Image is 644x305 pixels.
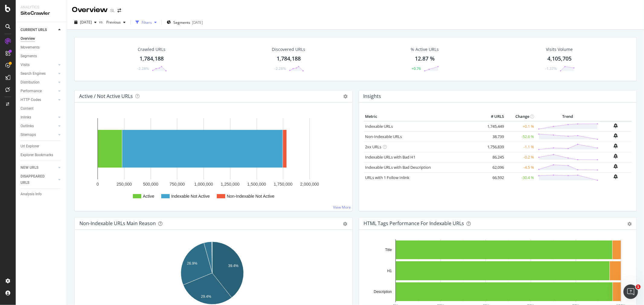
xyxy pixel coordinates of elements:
div: CURRENT URLS [21,27,47,33]
text: 0 [97,182,99,187]
h4: Insights [364,92,381,100]
div: [DATE] [192,20,203,25]
div: 12.87 % [415,55,435,63]
span: vs [99,19,104,24]
div: Filters [142,20,152,25]
div: -1.37% [545,66,557,71]
td: 38,739 [481,131,505,142]
div: Overview [72,5,108,15]
div: bell-plus [614,174,618,179]
div: Explorer Bookmarks [21,152,53,158]
div: Content [21,105,34,112]
span: 1 [636,285,641,289]
td: -4.5 % [505,162,536,172]
div: 1,784,188 [277,55,301,63]
a: DISAPPEARED URLS [21,173,56,186]
a: CURRENT URLS [21,27,56,33]
div: Inlinks [21,114,31,121]
td: -30.4 % [505,172,536,183]
td: -52.6 % [505,131,536,142]
div: Sitemaps [21,132,36,138]
div: HTML Tags Performance for Indexable URLs [364,220,464,226]
div: Analysis Info [21,191,42,197]
text: Description [373,290,392,294]
text: 29.4% [201,294,211,299]
a: Analysis Info [21,191,62,197]
div: % Active URLs [411,46,439,52]
div: 4,105,705 [547,55,572,63]
a: Indexable URLs with Bad H1 [365,154,416,160]
div: Movements [21,44,40,51]
h4: Active / Not Active URLs [79,92,133,100]
th: # URLS [481,112,505,121]
div: Overview [21,36,35,42]
a: HTTP Codes [21,97,56,103]
a: Segments [21,53,62,59]
span: 2025 Sep. 26th [80,20,92,25]
text: Indexable Not Active [171,194,210,199]
td: -0.2 % [505,152,536,162]
div: DISAPPEARED URLS [21,173,51,186]
text: 1,250,000 [221,182,239,187]
text: 39.4% [228,264,239,268]
div: 1,784,188 [139,55,164,63]
span: Segments [173,20,190,25]
th: Metric [364,112,482,121]
a: Content [21,105,62,112]
text: Non-Indexable Not Active [227,194,274,199]
button: [DATE] [72,17,99,27]
a: 2xx URLs [365,144,382,149]
td: 62,096 [481,162,505,172]
div: Crawled URLs [138,46,165,52]
div: Non-Indexable URLs Main Reason [79,220,156,226]
td: 66,592 [481,172,505,183]
a: Non-Indexable URLs [365,134,402,139]
div: bell-plus [614,164,618,169]
div: Performance [21,88,42,94]
text: H1 [387,269,392,273]
text: 1,500,000 [247,182,266,187]
iframe: Intercom live chat [623,285,638,299]
text: 250,000 [117,182,132,187]
a: Explorer Bookmarks [21,152,62,158]
div: SL [110,8,115,14]
div: HTTP Codes [21,97,41,103]
button: Previous [104,17,128,27]
a: Movements [21,44,62,51]
span: Previous [104,20,121,25]
a: Inlinks [21,114,56,121]
div: Distribution [21,79,40,86]
text: 2,000,000 [300,182,319,187]
td: 86,245 [481,152,505,162]
div: Segments [21,53,37,59]
a: Distribution [21,79,56,86]
a: Overview [21,36,62,42]
div: SiteCrawler [21,10,62,17]
div: Outlinks [21,123,34,129]
div: bell-plus [614,133,618,138]
text: 500,000 [143,182,159,187]
td: 1,745,449 [481,121,505,132]
i: Options [344,94,348,99]
th: Trend [536,112,600,121]
text: 1,750,000 [274,182,293,187]
a: Outlinks [21,123,56,129]
div: gear [627,222,632,226]
a: Url Explorer [21,143,62,149]
a: Search Engines [21,71,56,77]
td: +0.1 % [505,121,536,132]
a: URLs with 1 Follow Inlink [365,175,410,180]
div: NEW URLS [21,165,38,171]
text: 26.9% [187,261,197,266]
a: View More [333,205,351,210]
a: Indexable URLs with Bad Description [365,165,431,170]
button: Segments[DATE] [164,17,205,27]
div: +0.76 [412,66,421,71]
text: 1,000,000 [194,182,213,187]
div: Url Explorer [21,143,39,149]
th: Change [505,112,536,121]
text: Title [385,248,392,252]
td: -1.1 % [505,142,536,152]
svg: A chart. [79,112,345,206]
